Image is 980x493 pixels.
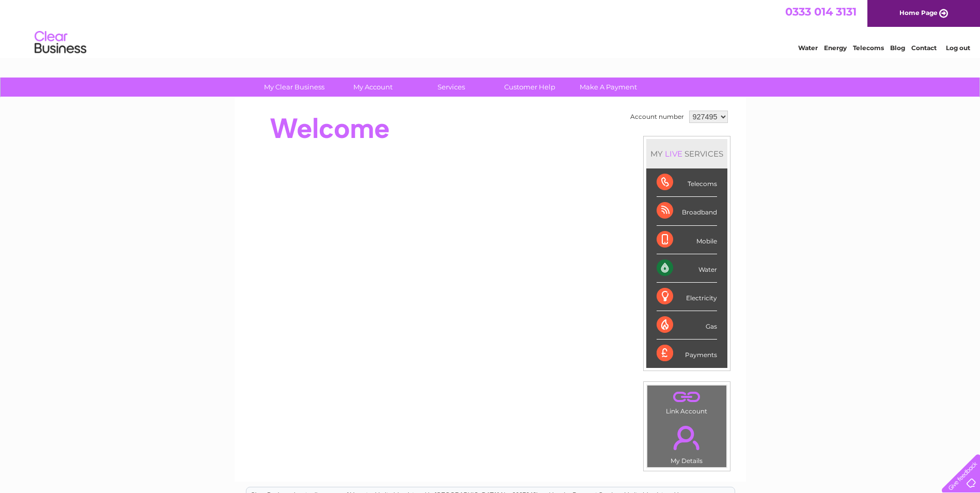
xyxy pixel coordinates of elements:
td: Account number [628,108,687,126]
img: logo.png [34,27,87,58]
div: Water [657,254,717,283]
div: Payments [657,340,717,367]
a: . [650,388,724,406]
div: Gas [657,311,717,340]
a: Log out [946,44,970,52]
a: My Clear Business [252,78,337,97]
a: My Account [330,78,415,97]
a: 0333 014 3131 [785,5,857,18]
div: Clear Business is a trading name of Verastar Limited (registered in [GEOGRAPHIC_DATA] No. 3667643... [246,6,735,50]
div: Broadband [657,197,717,225]
a: Energy [824,44,847,52]
a: Services [409,78,494,97]
a: Water [798,44,818,52]
td: My Details [647,417,727,468]
td: Link Account [647,385,727,418]
div: Electricity [657,283,717,311]
a: Customer Help [487,78,572,97]
div: LIVE [663,149,685,159]
div: Telecoms [657,168,717,197]
div: MY SERVICES [646,139,727,168]
a: Contact [911,44,937,52]
a: . [650,420,724,456]
div: Mobile [657,226,717,254]
a: Telecoms [853,44,884,52]
a: Blog [890,44,905,52]
a: Make A Payment [566,78,651,97]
